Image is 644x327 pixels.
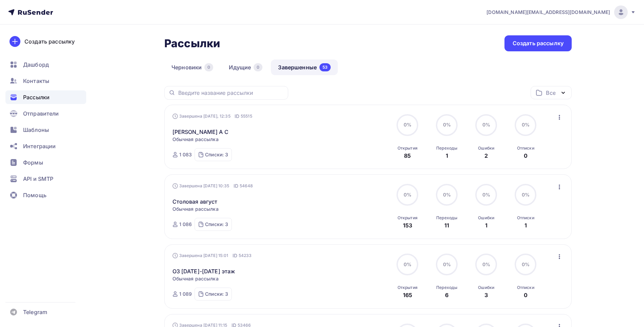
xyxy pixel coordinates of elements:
a: Контакты [5,74,86,88]
span: 55515 [241,113,252,120]
a: Формы [5,156,86,169]
div: Переходы [436,285,457,290]
div: 3 [484,291,488,299]
div: Отписки [517,285,534,290]
div: Открытия [398,215,418,221]
div: Списки: 3 [205,151,228,158]
span: Обычная рассылка [172,136,219,143]
span: Формы [23,158,43,167]
span: 0% [482,192,490,197]
div: Завершена [DATE], 12:35 [172,113,252,120]
button: Все [531,86,572,99]
a: Идущие0 [222,59,270,75]
span: Рассылки [23,93,50,101]
div: Отписки [517,215,534,221]
span: Отправители [23,109,59,118]
div: Создать рассылку [24,37,75,46]
span: Обычная рассылка [172,275,219,282]
span: 0% [404,261,411,267]
span: 0% [404,122,411,127]
span: 0% [522,122,530,127]
div: 1 083 [179,151,192,158]
a: Завершенные53 [271,59,338,75]
a: Шаблоны [5,123,86,137]
span: Помощь [23,191,47,199]
span: ID [234,183,238,189]
div: 1 [446,152,448,160]
a: ОЗ [DATE]-[DATE] этаж [172,267,235,275]
span: 0% [443,261,451,267]
div: 1 089 [179,291,192,297]
div: Ошибки [478,285,494,290]
span: 0% [482,122,490,127]
input: Введите название рассылки [178,89,284,97]
a: [PERSON_NAME] А С [172,128,228,136]
a: [DOMAIN_NAME][EMAIL_ADDRESS][DOMAIN_NAME] [486,5,636,19]
span: ID [233,252,237,259]
div: 1 [485,221,487,229]
span: Шаблоны [23,126,49,134]
span: 0% [404,192,411,197]
div: 0 [204,63,213,71]
span: Дашборд [23,61,49,69]
span: [DOMAIN_NAME][EMAIL_ADDRESS][DOMAIN_NAME] [486,9,610,16]
span: 0% [482,261,490,267]
span: 0% [522,192,530,197]
div: Открытия [398,145,418,151]
div: 1 086 [179,221,192,228]
span: 0% [443,192,451,197]
a: Черновики0 [164,59,220,75]
div: 85 [404,152,411,160]
span: Контакты [23,77,49,85]
div: Списки: 3 [205,291,228,297]
a: Отправители [5,107,86,120]
div: 0 [524,291,528,299]
span: ID [235,113,239,120]
span: Обычная рассылка [172,206,219,212]
div: Завершена [DATE] 10:35 [172,183,253,189]
div: Переходы [436,145,457,151]
div: 153 [403,221,412,229]
a: Дашборд [5,58,86,71]
div: Ошибки [478,145,494,151]
div: Создать рассылку [513,39,564,47]
div: 0 [254,63,262,71]
div: 6 [445,291,448,299]
div: Переходы [436,215,457,221]
div: 1 [525,221,527,229]
div: 11 [444,221,449,229]
h2: Рассылки [164,37,220,50]
a: Рассылки [5,90,86,104]
div: 53 [319,63,331,71]
span: 0% [522,261,530,267]
a: Столовая август [172,197,218,206]
div: Открытия [398,285,418,290]
span: 54233 [239,252,252,259]
div: 2 [484,152,488,160]
div: Завершена [DATE] 15:01 [172,252,252,259]
span: 54648 [240,183,253,189]
div: Ошибки [478,215,494,221]
span: API и SMTP [23,175,53,183]
div: Отписки [517,145,534,151]
div: Списки: 3 [205,221,228,228]
div: 165 [403,291,412,299]
span: Telegram [23,308,47,316]
span: Интеграции [23,142,56,150]
div: 0 [524,152,528,160]
div: Все [546,89,555,97]
span: 0% [443,122,451,127]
